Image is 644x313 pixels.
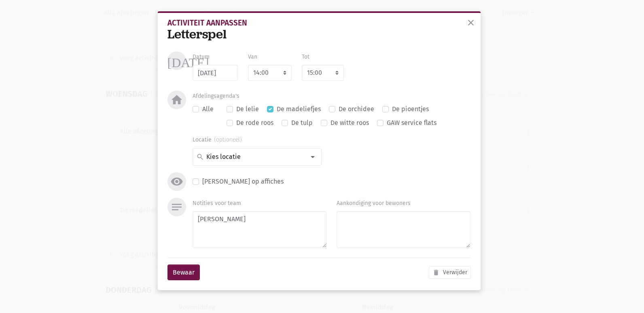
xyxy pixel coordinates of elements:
label: GAW service flats [387,118,436,128]
i: delete [432,269,440,276]
label: Tot [302,53,309,61]
label: Aankondiging voor bewoners [337,199,411,208]
span: close [466,18,476,27]
button: sluiten [463,15,479,32]
i: [DATE] [167,54,209,67]
label: De rode roos [236,118,273,128]
i: visibility [170,175,183,188]
label: De pioentjes [392,104,429,114]
button: Bewaar [167,264,200,281]
label: De witte roos [330,118,369,128]
label: [PERSON_NAME] op affiches [202,176,284,187]
label: Datum [193,53,210,61]
label: Locatie [193,135,242,144]
label: De lelie [236,104,259,114]
label: De tulp [291,118,313,128]
i: notes [170,201,183,214]
button: Verwijder [429,266,471,279]
input: Kies locatie [205,152,305,162]
label: Notities voor team [193,199,241,208]
i: home [170,93,183,106]
label: Alle [202,104,214,114]
label: Afdelingsagenda's [193,92,239,101]
label: De orchidee [339,104,374,114]
label: Van [248,53,257,61]
div: Letterspel [167,27,471,42]
label: De madeliefjes [277,104,321,114]
div: Activiteit aanpassen [167,19,471,27]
